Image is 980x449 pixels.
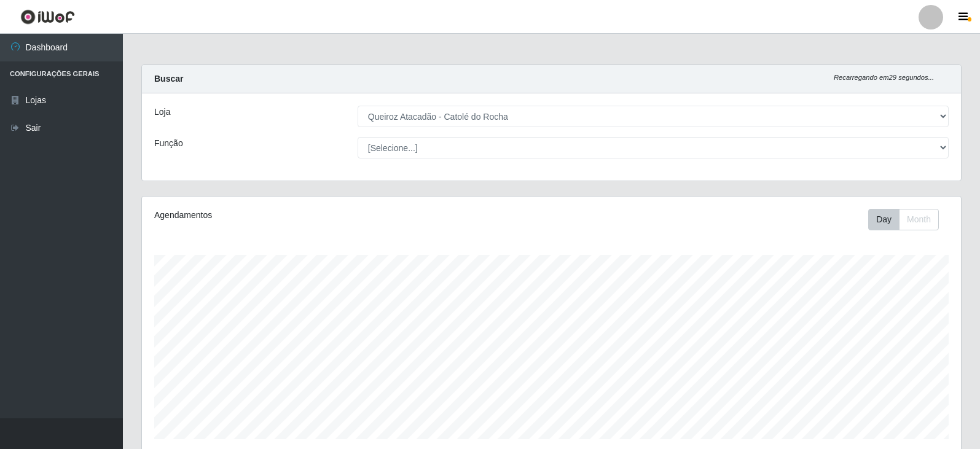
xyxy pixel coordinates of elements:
[899,209,939,230] button: Month
[834,74,934,81] i: Recarregando em 29 segundos...
[154,137,183,150] label: Função
[20,9,75,25] img: CoreUI Logo
[868,209,900,230] button: Day
[868,209,949,230] div: Toolbar with button groups
[154,74,183,84] strong: Buscar
[154,106,170,119] label: Loja
[868,209,939,230] div: First group
[154,209,474,222] div: Agendamentos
